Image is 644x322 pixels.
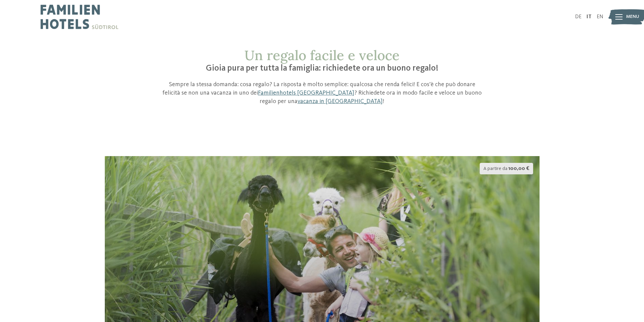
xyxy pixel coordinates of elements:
[244,47,400,64] span: Un regalo facile e veloce
[587,14,592,20] a: IT
[258,90,354,96] a: Familienhotels [GEOGRAPHIC_DATA]
[162,80,483,106] p: Sempre la stessa domanda: cosa regalo? La risposta è molto semplice: qualcosa che renda felici! E...
[206,64,438,73] span: Gioia pura per tutta la famiglia: richiedete ora un buono regalo!
[297,98,383,104] a: vacanza in [GEOGRAPHIC_DATA]
[575,14,581,20] a: DE
[626,14,639,20] span: Menu
[597,14,603,20] a: EN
